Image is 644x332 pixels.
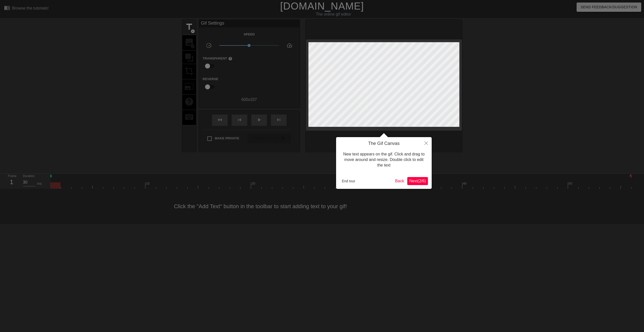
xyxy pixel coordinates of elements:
[393,177,406,185] button: Back
[421,137,432,149] button: Close
[340,177,357,185] button: End tour
[409,179,426,183] span: Next ( 2 / 6 )
[340,141,428,146] h4: The Gif Canvas
[407,177,428,185] button: Next
[340,146,428,173] div: New text appears on the gif. Click and drag to move around and resize. Double click to edit the text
